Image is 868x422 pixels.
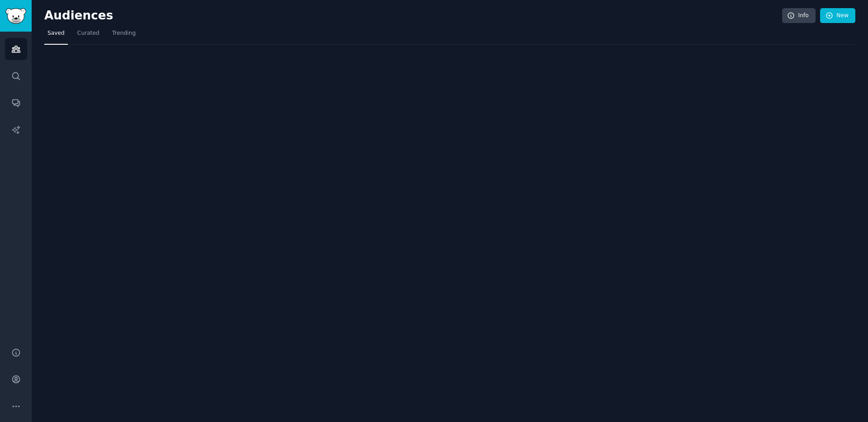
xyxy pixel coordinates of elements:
img: GummySearch logo [5,8,26,24]
a: Curated [74,26,103,45]
span: Curated [77,29,99,38]
a: New [820,8,855,23]
span: Trending [112,29,136,38]
span: Saved [47,29,65,38]
a: Info [782,8,816,23]
h2: Audiences [44,9,782,23]
a: Saved [44,26,68,45]
a: Trending [109,26,139,45]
